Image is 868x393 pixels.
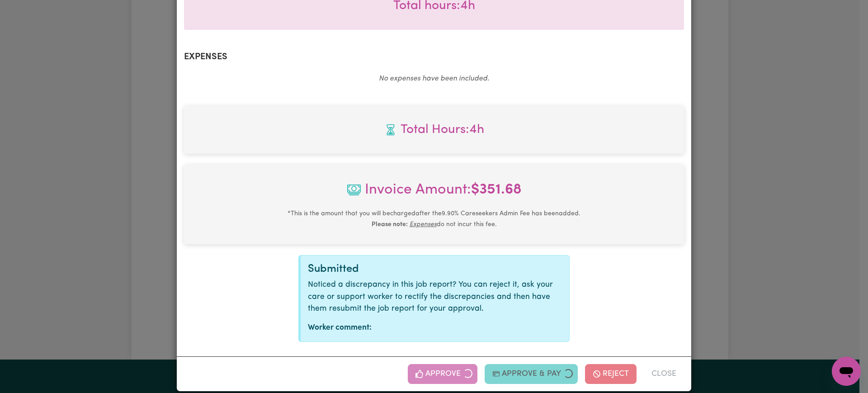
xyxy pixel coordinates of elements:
p: Noticed a discrepancy in this job report? You can reject it, ask your care or support worker to r... [308,279,562,315]
span: Total hours worked: 4 hours [191,120,677,139]
h2: Expenses [184,52,684,62]
small: This is the amount that you will be charged after the 9.90 % Careseekers Admin Fee has been added... [288,210,580,228]
b: $ 351.68 [471,183,522,197]
b: Please note: [372,221,408,228]
span: Invoice Amount: [191,179,677,208]
strong: Worker comment: [308,324,372,331]
u: Expenses [410,221,437,228]
iframe: Button to launch messaging window [832,357,861,386]
em: No expenses have been included. [379,75,489,82]
span: Submitted [308,264,359,275]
